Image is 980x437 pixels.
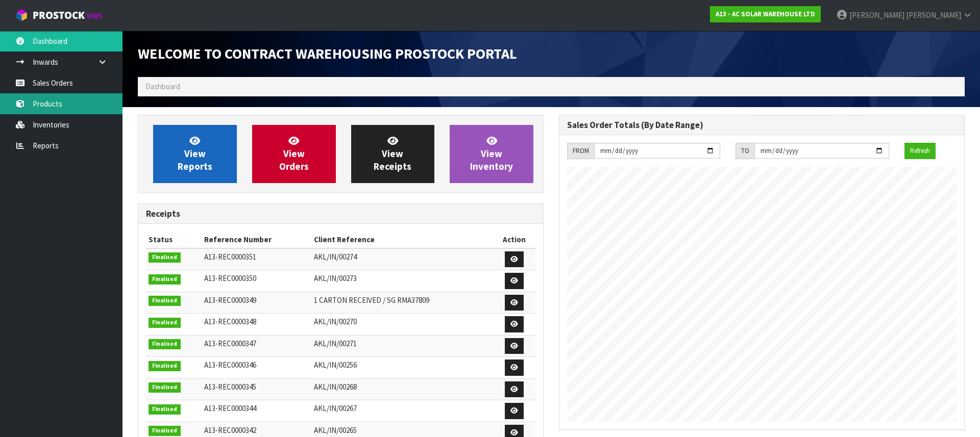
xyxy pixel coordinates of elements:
span: AKL/IN/00274 [314,252,357,262]
span: View Reports [178,135,212,173]
span: [PERSON_NAME] [906,10,961,20]
span: Finalised [149,274,181,285]
span: View Inventory [470,135,513,173]
th: Status [146,232,202,248]
span: AKL/IN/00268 [314,382,357,392]
span: AKL/IN/00273 [314,273,357,283]
th: Reference Number [202,232,311,248]
h3: Sales Order Totals (By Date Range) [567,120,957,130]
span: Finalised [149,296,181,306]
button: Refresh [904,143,936,159]
img: cube-alt.png [15,9,28,21]
span: A13-REC0000348 [204,317,256,326]
small: WMS [87,11,103,21]
span: Finalised [149,361,181,371]
span: Welcome to Contract Warehousing ProStock Portal [138,44,517,63]
span: AKL/IN/00256 [314,360,357,370]
th: Client Reference [311,232,493,248]
a: ViewOrders [252,125,336,183]
span: A13-REC0000347 [204,339,256,348]
span: AKL/IN/00271 [314,339,357,348]
span: Finalised [149,426,181,436]
span: AKL/IN/00267 [314,403,357,413]
span: Finalised [149,404,181,415]
span: AKL/IN/00265 [314,425,357,435]
span: AKL/IN/00270 [314,317,357,326]
h3: Receipts [146,209,535,219]
span: 1 CARTON RECEIVED / SG RMA37809 [314,295,429,305]
span: A13-REC0000345 [204,382,256,392]
div: TO [736,143,754,159]
span: Dashboard [145,82,180,91]
span: A13-REC0000344 [204,403,256,413]
strong: A13 - AC SOLAR WAREHOUSE LTD [716,10,815,18]
span: A13-REC0000349 [204,295,256,305]
span: ProStock [33,9,85,22]
th: Action [493,232,535,248]
span: View Orders [279,135,309,173]
span: A13-REC0000351 [204,252,256,262]
div: FROM [567,143,594,159]
span: A13-REC0000346 [204,360,256,370]
span: A13-REC0000350 [204,273,256,283]
span: Finalised [149,382,181,393]
a: ViewInventory [450,125,533,183]
span: Finalised [149,339,181,349]
a: ViewReceipts [351,125,435,183]
span: Finalised [149,252,181,263]
span: View Receipts [374,135,411,173]
span: [PERSON_NAME] [849,10,904,20]
span: A13-REC0000342 [204,425,256,435]
span: Finalised [149,318,181,328]
a: ViewReports [153,125,237,183]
